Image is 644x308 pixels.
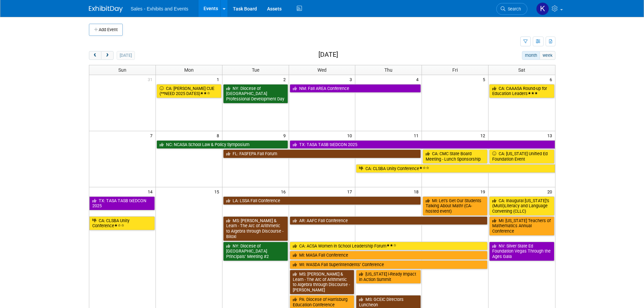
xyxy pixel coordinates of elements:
span: 3 [349,75,355,84]
a: NY: Diocese of [GEOGRAPHIC_DATA] Principals’ Meeting #2 [223,242,288,261]
img: ExhibitDay [89,6,123,13]
a: CA: CMC State Board Meeting - Lunch Sponsorship [423,149,487,163]
span: 15 [214,187,222,196]
span: 14 [147,187,156,196]
span: 19 [480,187,488,196]
a: TX: TASA TASB txEDCON 2025 [290,140,555,149]
a: TX: TASA TASB txEDCON 2025 [89,196,155,210]
span: 13 [547,131,555,140]
span: 8 [216,131,222,140]
span: Sun [118,67,126,73]
span: 11 [413,131,422,140]
a: WI: WASDA Fall Superintendents’ Conference [290,260,488,269]
span: 4 [415,75,422,84]
a: NM: Fall AREA Conference [290,84,421,93]
a: CA: [US_STATE] Unified Ed Foundation Event [489,149,554,163]
a: CA: Inaugural [US_STATE]’s (Multi)Literacy and Language Convening (CLLC) [489,196,554,216]
span: Fri [452,67,458,73]
img: Kara Haven [536,2,549,15]
a: MS: [PERSON_NAME] & Learn - The Arc of Arithmetic to Algebra through Discourse - [PERSON_NAME] [290,270,355,294]
a: CA: CAAASA Round-up for Education Leaders [489,84,554,98]
span: 7 [149,131,156,140]
span: Search [505,6,521,11]
span: 1 [216,75,222,84]
a: MI: MASA Fall Conference [290,251,488,260]
span: Wed [317,67,327,73]
span: Sales - Exhibits and Events [131,6,188,11]
a: CA: [PERSON_NAME] CUE (**NEED 2025 DATES) [157,84,221,98]
button: month [522,51,540,60]
span: 16 [280,187,289,196]
span: 31 [147,75,156,84]
a: CA: ACSA Women in School Leadership Forum [290,242,488,251]
span: Tue [252,67,259,73]
h2: [DATE] [318,51,338,58]
a: Search [496,3,527,15]
span: 18 [413,187,422,196]
span: 9 [283,131,289,140]
span: 10 [347,131,355,140]
a: MI: [US_STATE] Teachers of Mathematics Annual Conference [489,216,554,236]
a: LA: LSSA Fall Conference [223,196,421,205]
span: 20 [547,187,555,196]
span: Mon [184,67,194,73]
button: prev [89,51,101,60]
a: CA: CLSBA Unity Conference [356,164,555,173]
button: Add Event [89,24,123,36]
button: [DATE] [117,51,135,60]
a: FL: FASFEPA Fall Forum [223,149,421,158]
span: 6 [549,75,555,84]
button: next [101,51,114,60]
span: 5 [482,75,488,84]
a: MI: Let’s Get Our Students Talking About Math! (CA-hosted event) [423,196,487,216]
a: AR: AAFC Fall Conference [290,216,488,225]
a: NY: Diocese of [GEOGRAPHIC_DATA] Professional Development Day [223,84,288,103]
span: 2 [283,75,289,84]
span: Sat [518,67,525,73]
a: [US_STATE] i-Ready Impact in Action Summit [356,270,421,284]
span: Thu [384,67,392,73]
a: CA: CLSBA Unity Conference [89,216,155,230]
a: NC: NCASA School Law & Policy Symposium [157,140,288,149]
a: MS: [PERSON_NAME] & Learn - The Arc of Arithmetic to Algebra through Discourse - Biloxi [223,216,288,241]
button: week [540,51,555,60]
a: NV: Silver State Ed Foundation Vegas Through the Ages Gala [489,242,554,261]
span: 12 [480,131,488,140]
span: 17 [347,187,355,196]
